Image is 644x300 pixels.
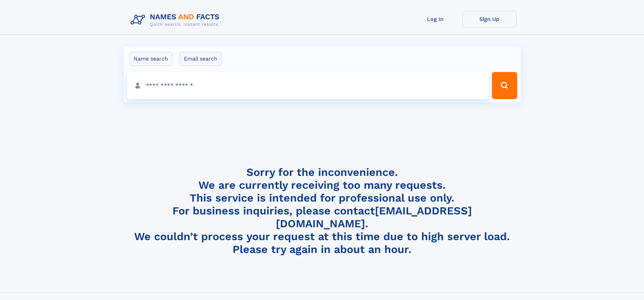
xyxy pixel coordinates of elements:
[128,166,517,256] h4: Sorry for the inconvenience. We are currently receiving too many requests. This service is intend...
[462,11,517,27] a: Sign Up
[408,11,462,27] a: Log In
[492,72,517,99] button: Search Button
[128,11,225,29] img: Logo Names and Facts
[127,72,489,99] input: search input
[180,52,222,66] label: Email search
[129,52,172,66] label: Name search
[276,204,472,230] a: [EMAIL_ADDRESS][DOMAIN_NAME]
